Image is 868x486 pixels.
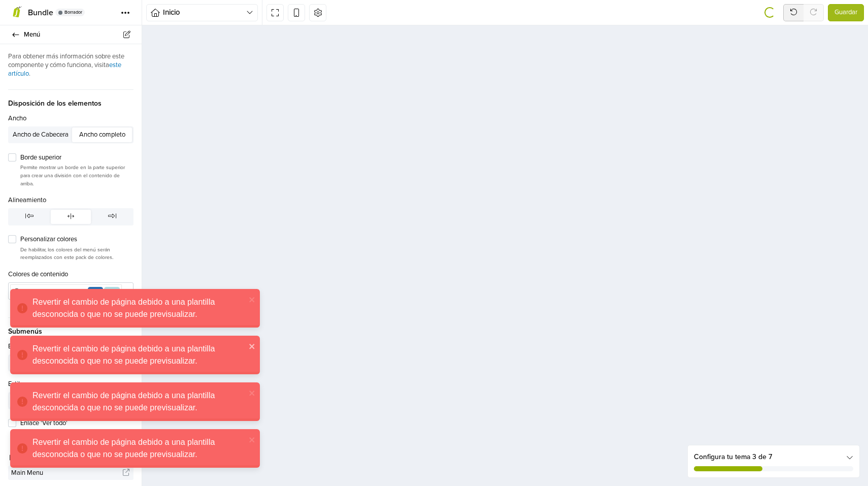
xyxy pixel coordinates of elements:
[688,445,859,477] div: Configura tu tema 3 de 7
[694,451,853,462] div: Configura tu tema 3 de 7
[249,433,256,445] button: close
[163,7,246,18] span: Inicio
[32,436,246,461] div: Revertir el cambio de página debido a una plantilla desconocida o que no se puede previsualizar.
[8,61,121,78] a: este artículo
[32,390,246,414] div: Revertir el cambio de página debido a una plantilla desconocida o que no se puede previsualizar.
[10,284,122,299] a: DarkAaBb
[8,89,133,109] span: Disposición de los elementos
[20,164,133,187] p: Permite mostrar un borde en la parte superior para crear una división con el contenido de arriba.
[20,246,133,262] p: De habilitar, los colores del menú serán reemplazados con este pack de colores.
[834,8,857,18] span: Guardar
[828,4,864,21] button: Guardar
[72,127,132,142] button: Ancho completo
[32,343,246,367] div: Revertir el cambio de página debido a una plantilla desconocida o que no se puede previsualizar.
[64,10,82,15] span: Borrador
[8,196,46,206] label: Alineamiento
[8,270,68,280] label: Colores de contenido
[249,293,256,305] button: close
[146,4,258,21] button: Inicio
[10,127,72,142] button: Ancho de Cabecera
[20,153,133,163] label: Borde superior
[28,8,53,18] span: Bundle
[32,296,246,320] div: Revertir el cambio de página debido a una plantilla desconocida o que no se puede previsualizar.
[8,114,26,124] label: Ancho
[8,52,133,78] p: Para obtener más información sobre este componente y cómo funciona, visita .
[249,340,256,352] button: close
[20,235,133,245] label: Personalizar colores
[24,27,129,42] span: Menú
[249,386,256,399] button: close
